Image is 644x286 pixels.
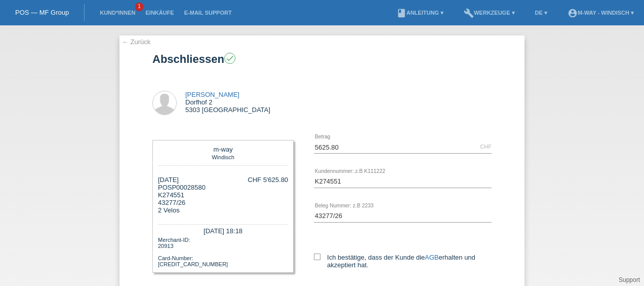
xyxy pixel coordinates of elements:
[158,191,184,199] span: K274551
[158,176,206,214] div: [DATE] POSP00028580 2 Velos
[562,10,639,16] a: account_circlem-way - Windisch ▾
[185,91,270,114] div: Dorfhof 2 5303 [GEOGRAPHIC_DATA]
[160,153,286,160] div: Windisch
[15,9,69,16] a: POS — MF Group
[158,199,185,206] span: 43277/26
[425,254,438,261] a: AGB
[459,10,520,16] a: buildWerkzeuge ▾
[568,8,578,18] i: account_circle
[396,8,407,18] i: book
[152,53,492,65] h1: Abschliessen
[185,91,239,98] a: [PERSON_NAME]
[619,276,640,283] a: Support
[135,3,143,11] span: 1
[179,10,237,16] a: E-Mail Support
[95,10,140,16] a: Kund*innen
[480,144,492,150] div: CHF
[464,8,474,18] i: build
[248,176,288,184] div: CHF 5'625.80
[530,10,552,16] a: DE ▾
[158,224,288,236] div: [DATE] 18:18
[158,236,288,267] div: Merchant-ID: 20913 Card-Number: [CREDIT_CARD_NUMBER]
[314,254,492,269] label: Ich bestätige, dass der Kunde die erhalten und akzeptiert hat.
[160,146,286,153] div: m-way
[391,10,449,16] a: bookAnleitung ▾
[225,54,234,63] i: check
[140,10,179,16] a: Einkäufe
[122,38,150,46] a: ← Zurück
